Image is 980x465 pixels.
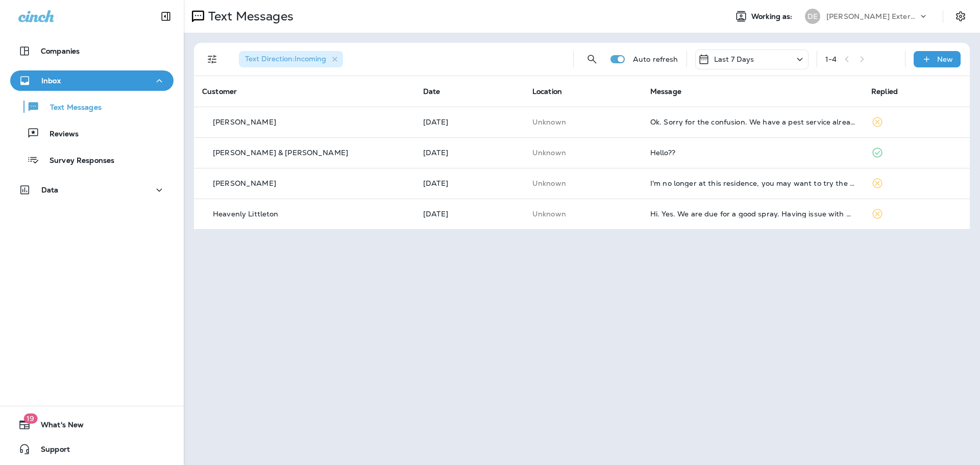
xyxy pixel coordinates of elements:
p: Last 7 Days [714,55,754,63]
p: This customer does not have a last location and the phone number they messaged is not assigned to... [532,179,634,187]
div: Ok. Sorry for the confusion. We have a pest service already. Thanks! [650,118,855,126]
div: Hello?? [650,149,855,157]
button: 19What's New [10,414,174,435]
button: Survey Responses [10,149,174,170]
div: DE [805,9,820,24]
span: Date [423,87,440,96]
p: Text Messages [40,103,102,113]
button: Collapse Sidebar [152,6,180,27]
p: Aug 22, 2025 11:40 AM [423,149,516,157]
div: I'm no longer at this residence, you may want to try the new owners. [650,179,855,187]
button: Filters [202,49,223,69]
p: Companies [41,47,80,55]
button: Settings [951,7,970,26]
p: Inbox [41,77,61,85]
p: [PERSON_NAME] Exterminating [826,12,918,20]
button: Inbox [10,70,174,91]
p: This customer does not have a last location and the phone number they messaged is not assigned to... [532,118,634,126]
button: Text Messages [10,96,174,117]
div: 1 - 4 [825,55,837,63]
p: Data [41,186,59,194]
div: Text Direction:Incoming [239,51,343,67]
p: Heavenly Littleton [213,210,279,218]
span: Text Direction : Incoming [245,54,326,63]
button: Search Messages [582,49,602,69]
div: Hi. Yes. We are due for a good spray. Having issue with big drain gnats. [650,210,855,218]
p: Aug 21, 2025 11:55 AM [423,179,516,187]
span: Location [532,87,562,96]
p: [PERSON_NAME] [213,118,276,126]
p: Aug 22, 2025 12:12 PM [423,118,516,126]
p: Text Messages [204,9,293,24]
p: New [937,55,953,63]
span: Message [650,87,681,96]
p: Reviews [39,130,79,139]
span: Replied [871,87,898,96]
button: Reviews [10,123,174,144]
p: This customer does not have a last location and the phone number they messaged is not assigned to... [532,210,634,218]
span: 19 [23,413,37,424]
span: Working as: [751,12,795,21]
button: Data [10,180,174,200]
span: Customer [202,87,237,96]
button: Companies [10,41,174,61]
button: Support [10,439,174,459]
p: [PERSON_NAME] & [PERSON_NAME] [213,149,348,157]
p: This customer does not have a last location and the phone number they messaged is not assigned to... [532,149,634,157]
p: Auto refresh [633,55,678,63]
p: Aug 21, 2025 11:00 AM [423,210,516,218]
span: What's New [31,421,84,433]
span: Support [31,445,70,457]
p: Survey Responses [39,156,114,166]
p: [PERSON_NAME] [213,179,276,187]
